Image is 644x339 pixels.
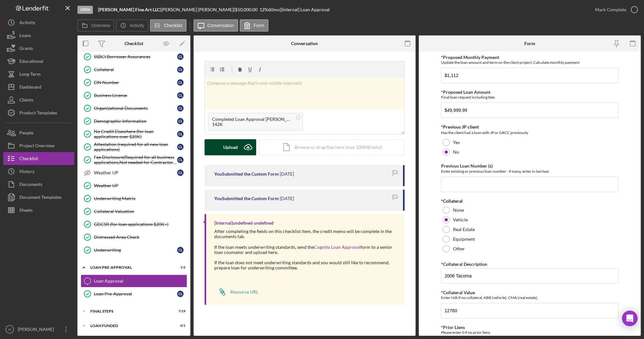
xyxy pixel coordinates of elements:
div: C L [177,92,184,99]
div: Loan Pre-Approval [94,291,177,296]
div: Collateral [94,67,177,72]
button: Upload [205,139,256,155]
div: C L [177,105,184,111]
a: Resource URL [214,286,258,298]
a: Weather UPCL [81,166,187,179]
label: Checklist [164,23,182,28]
button: Activity [3,16,74,29]
div: Resource URL [230,289,258,295]
a: EIN NumberCL [81,76,187,89]
label: Conversation [207,23,234,28]
label: *Proposed Loan Amount [441,89,490,95]
a: Loan Approval [81,275,187,287]
a: CollateralCL [81,63,187,76]
button: Form [240,19,268,32]
label: Previous Loan Number (s) [441,163,493,169]
div: [Internal] undefined undefined [214,220,274,226]
div: Checklist [125,41,143,46]
div: No Credit Elsewhere (for loan applications over $20K) [94,129,177,139]
div: Enter existing or previous loan number - if many, enter in last two. [441,169,619,174]
button: Documents [3,178,74,191]
div: You Submitted the Custom Form [214,196,279,201]
div: C L [177,131,184,137]
div: 12 % [259,7,268,12]
div: Clients [19,93,33,108]
button: People [3,126,74,139]
div: Final loan request including fees [441,95,619,100]
a: Dashboard [3,81,74,93]
label: Yes [453,140,460,145]
a: UnderwritingCL [81,244,187,257]
div: 60 mo [268,7,280,12]
div: Underwriting [94,247,177,253]
time: 2025-07-28 23:46 [280,196,294,201]
div: Activity [19,16,35,31]
label: Activity [130,23,144,28]
button: Sheets [3,204,74,217]
a: No Credit Elsewhere (for loan applications over $20K)CL [81,128,187,140]
div: Please enter 0 if no prior liens [441,330,619,335]
button: IN[PERSON_NAME] [3,323,74,336]
label: *Prior Liens [441,324,465,330]
div: C L [177,169,184,176]
div: History [19,165,35,179]
div: Sheets [19,204,33,218]
div: Demographic Information [94,119,177,124]
div: Distressed Area Check [94,235,187,240]
div: If the loan does not meet underwriting standards and you would still like to recommend, prepare l... [214,260,398,270]
div: | [98,7,161,12]
button: Grants [3,42,74,55]
div: People [19,126,33,141]
div: Grants [19,42,33,56]
div: Checklist [19,152,38,167]
button: History [3,165,74,178]
button: Checklist [3,152,74,165]
button: Activity [116,19,148,32]
a: Business LicenseCL [81,89,187,102]
button: Long-Term [3,68,74,81]
a: Cognito Loan Approval [314,244,360,250]
label: *Collateral Description [441,261,487,267]
div: Has the client had a loan with JP or GRCC previously [441,130,619,136]
div: 142K [212,122,293,127]
div: If the loan meets underwriting standards, send the form to a senior loan counselor and upload here. [214,245,398,255]
button: Checklist [150,19,186,32]
a: Document Templates [3,191,74,204]
button: Overview [77,19,114,32]
div: C L [177,53,184,60]
div: Attestation (required for all new loan applications) [94,142,177,152]
label: No [453,150,459,155]
div: Open Intercom Messenger [622,311,638,326]
a: Fee Disclosure(Required for all business applications,Not needed for Contractor loans)CL [81,153,187,166]
div: C L [177,79,184,86]
div: Project Overview [19,139,55,154]
div: Loans [19,29,31,44]
div: Collateral Valuation [94,209,187,214]
a: SSBCI Borrower AssurancesCL [81,50,187,63]
a: Project Overview [3,139,74,152]
div: Organizational Documents [94,106,177,111]
div: Form [524,41,535,46]
a: Distressed Area Check [81,231,187,244]
b: [PERSON_NAME] Fine Art LLC [98,7,160,12]
div: SSBCI Borrower Assurances [94,54,177,59]
div: Loan Approval [94,278,187,284]
div: C L [177,291,184,297]
div: Completed Loan Approval [PERSON_NAME] , [PERSON_NAME].pdf [212,117,293,122]
div: Weather UP [94,183,187,188]
a: Demographic InformationCL [81,115,187,128]
label: Real Estate [453,227,475,232]
div: 1 / 2 [174,266,186,269]
div: *Collateral [441,199,619,204]
label: Overview [91,23,110,28]
div: You Submitted the Custom Form [214,171,279,177]
a: Clients [3,93,74,106]
div: Document Templates [19,191,62,205]
text: IN [8,328,11,331]
a: Attestation (required for all new loan applications)CL [81,140,187,153]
